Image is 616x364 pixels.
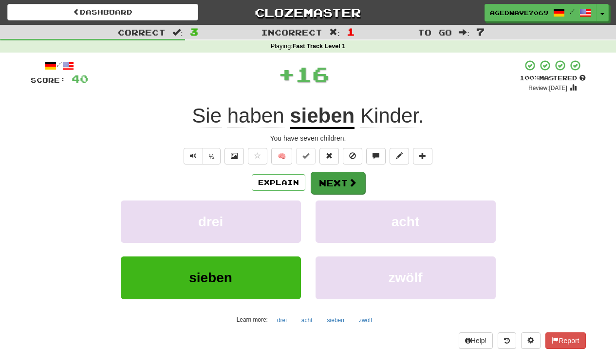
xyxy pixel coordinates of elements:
[343,148,362,164] button: Ignore sentence (alt+i)
[347,26,355,37] span: 1
[252,174,305,191] button: Explain
[118,27,166,37] span: Correct
[485,4,597,21] a: AgedWave7069 /
[189,270,232,285] span: sieben
[213,4,404,21] a: Clozemaster
[322,313,350,328] button: sieben
[290,104,355,129] u: sieben
[329,28,340,36] span: :
[198,214,223,229] span: drei
[498,332,516,349] button: Round history (alt+y)
[295,62,329,86] span: 16
[248,148,267,164] button: Favorite sentence (alt+f)
[392,214,420,229] span: acht
[360,104,418,127] span: Kinder
[528,85,567,91] small: Review: [DATE]
[261,27,322,37] span: Incorrect
[172,28,183,36] span: :
[520,74,586,83] div: Mastered
[545,332,585,349] button: Report
[293,43,346,50] strong: Fast Track Level 1
[192,104,222,127] span: Sie
[182,148,221,164] div: Text-to-speech controls
[31,59,88,72] div: /
[490,8,548,17] span: AgedWave7069
[237,316,268,323] small: Learn more:
[366,148,386,164] button: Discuss sentence (alt+u)
[354,313,377,328] button: zwölf
[272,313,292,328] button: drei
[520,74,539,82] span: 100 %
[121,200,301,243] button: drei
[278,59,295,89] span: +
[389,270,423,285] span: zwölf
[311,172,365,194] button: Next
[413,148,432,164] button: Add to collection (alt+a)
[121,256,301,299] button: sieben
[296,148,316,164] button: Set this sentence to 100% Mastered (alt+m)
[355,104,424,127] span: .
[190,26,198,37] span: 3
[459,28,469,36] span: :
[570,8,575,15] span: /
[31,76,66,84] span: Score:
[316,200,496,243] button: acht
[296,313,318,328] button: acht
[184,148,203,164] button: Play sentence audio (ctl+space)
[271,148,292,164] button: 🧠
[459,332,493,349] button: Help!
[390,148,409,164] button: Edit sentence (alt+d)
[418,27,452,37] span: To go
[7,4,198,20] a: Dashboard
[319,148,339,164] button: Reset to 0% Mastered (alt+r)
[227,104,284,127] span: haben
[31,133,586,143] div: You have seven children.
[203,148,221,164] button: ½
[476,26,485,37] span: 7
[72,73,88,85] span: 40
[316,256,496,299] button: zwölf
[224,148,244,164] button: Show image (alt+x)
